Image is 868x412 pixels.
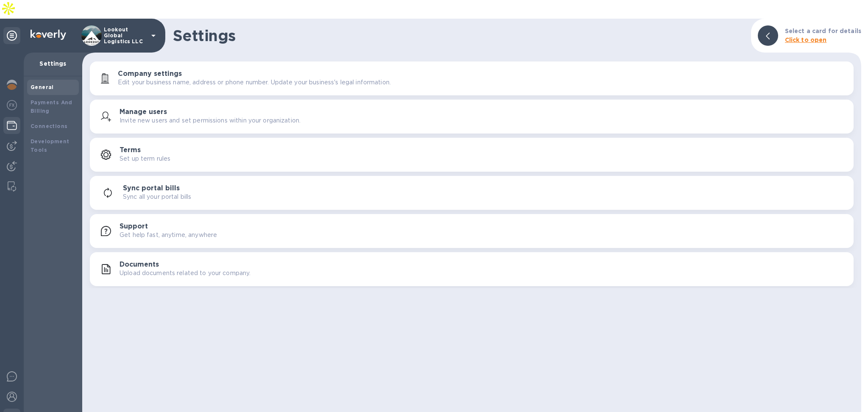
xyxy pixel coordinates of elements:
[31,138,69,153] b: Development Tools
[104,27,146,45] p: Lookout Global Logistics LLC
[123,192,191,201] p: Sync all your portal bills
[785,36,827,43] b: Click to open
[7,120,17,131] img: Wallets
[31,84,54,90] b: General
[31,123,67,129] b: Connections
[90,100,854,134] button: Manage usersInvite new users and set permissions within your organization.
[120,261,159,269] h3: Documents
[173,27,744,45] h1: Settings
[31,30,66,40] img: Logo
[31,99,72,114] b: Payments And Billing
[120,269,250,278] p: Upload documents related to your company.
[31,59,75,68] p: Settings
[120,116,300,125] p: Invite new users and set permissions within your organization.
[120,154,170,163] p: Set up term rules
[118,78,391,87] p: Edit your business name, address or phone number. Update your business's legal information.
[90,61,854,95] button: Company settingsEdit your business name, address or phone number. Update your business's legal in...
[118,70,182,78] h3: Company settings
[90,176,854,210] button: Sync portal billsSync all your portal bills
[785,28,861,34] b: Select a card for details
[7,100,17,110] img: Foreign exchange
[123,184,180,192] h3: Sync portal bills
[90,138,854,172] button: TermsSet up term rules
[120,231,217,239] p: Get help fast, anytime, anywhere
[3,27,20,44] div: Unpin categories
[90,252,854,286] button: DocumentsUpload documents related to your company.
[120,223,148,231] h3: Support
[120,146,141,154] h3: Terms
[90,214,854,248] button: SupportGet help fast, anytime, anywhere
[120,108,167,116] h3: Manage users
